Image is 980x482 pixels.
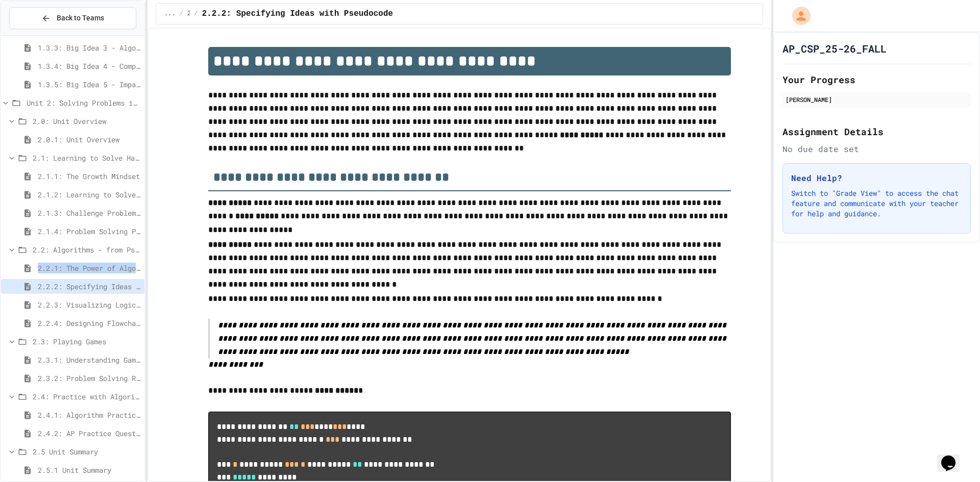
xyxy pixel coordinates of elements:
[187,10,190,18] span: 2.2: Algorithms - from Pseudocode to Flowcharts
[782,41,887,56] h1: AP_CSP_25-26_FALL
[38,465,140,475] span: 2.5.1 Unit Summary
[782,72,971,87] h2: Your Progress
[9,7,136,29] button: Back to Teams
[57,13,104,23] span: Back to Teams
[180,10,183,18] span: /
[38,42,140,53] span: 1.3.3: Big Idea 3 - Algorithms and Programming
[937,441,970,472] iframe: chat widget
[38,79,140,90] span: 1.3.5: Big Idea 5 - Impact of Computing
[164,10,176,18] span: ...
[782,124,971,139] h2: Assignment Details
[38,299,140,310] span: 2.2.3: Visualizing Logic with Flowcharts
[38,373,140,384] span: 2.3.2: Problem Solving Reflection
[38,281,140,292] span: 2.2.2: Specifying Ideas with Pseudocode
[791,188,962,219] p: Switch to "Grade View" to access the chat feature and communicate with your teacher for help and ...
[33,391,140,402] span: 2.4: Practice with Algorithms
[33,116,140,126] span: 2.0: Unit Overview
[38,226,140,237] span: 2.1.4: Problem Solving Practice
[33,244,140,255] span: 2.2: Algorithms - from Pseudocode to Flowcharts
[782,143,971,155] div: No due date set
[38,263,140,273] span: 2.2.1: The Power of Algorithms
[38,354,140,365] span: 2.3.1: Understanding Games with Flowcharts
[33,153,140,163] span: 2.1: Learning to Solve Hard Problems
[38,61,140,71] span: 1.3.4: Big Idea 4 - Computing Systems and Networks
[38,428,140,439] span: 2.4.2: AP Practice Questions
[38,171,140,182] span: 2.1.1: The Growth Mindset
[27,97,140,108] span: Unit 2: Solving Problems in Computer Science
[33,446,140,457] span: 2.5 Unit Summary
[786,95,968,104] div: [PERSON_NAME]
[202,8,393,20] span: 2.2.2: Specifying Ideas with Pseudocode
[33,336,140,347] span: 2.3: Playing Games
[781,4,813,28] div: My Account
[38,189,140,200] span: 2.1.2: Learning to Solve Hard Problems
[38,134,140,145] span: 2.0.1: Unit Overview
[38,410,140,420] span: 2.4.1: Algorithm Practice Exercises
[38,208,140,218] span: 2.1.3: Challenge Problem - The Bridge
[38,318,140,328] span: 2.2.4: Designing Flowcharts
[791,172,962,184] h3: Need Help?
[194,10,198,18] span: /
